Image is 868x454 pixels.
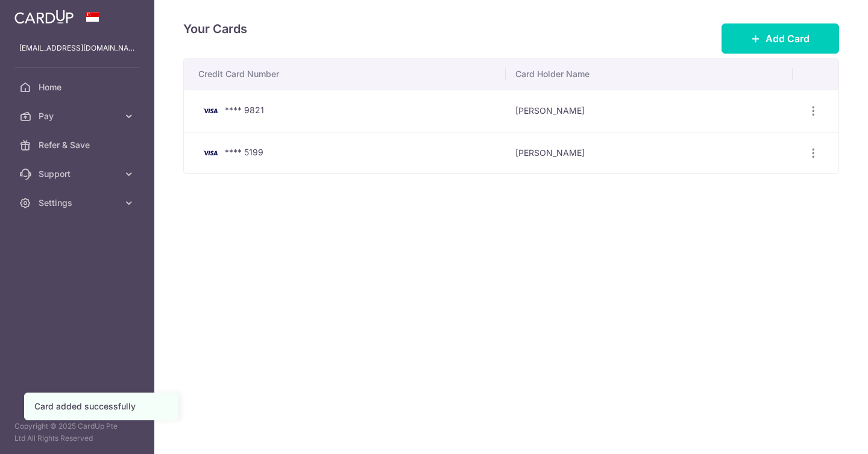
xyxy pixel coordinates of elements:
[39,197,118,209] span: Settings
[506,90,793,132] td: [PERSON_NAME]
[506,58,793,90] th: Card Holder Name
[39,81,118,93] span: Home
[39,168,118,180] span: Support
[183,19,247,39] h4: Your Cards
[790,418,856,448] iframe: Opens a widget where you can find more information
[506,132,793,174] td: [PERSON_NAME]
[39,139,118,151] span: Refer & Save
[19,42,135,54] p: [EMAIL_ADDRESS][DOMAIN_NAME]
[184,58,506,90] th: Credit Card Number
[34,400,168,412] div: Card added successfully
[198,146,222,160] img: Bank Card
[14,10,74,24] img: CardUp
[39,110,118,122] span: Pay
[722,23,839,54] button: Add Card
[198,104,222,118] img: Bank Card
[766,31,810,46] span: Add Card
